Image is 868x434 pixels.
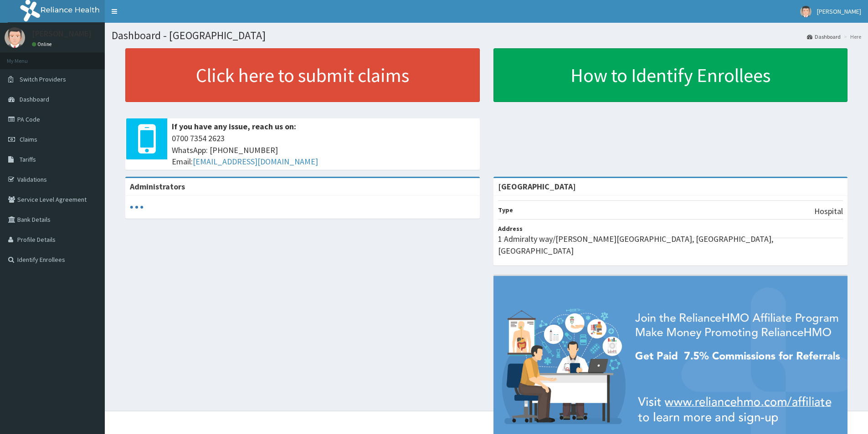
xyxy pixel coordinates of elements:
[5,27,25,48] img: User Image
[112,30,861,41] h1: Dashboard - [GEOGRAPHIC_DATA]
[32,30,92,38] p: [PERSON_NAME]
[32,41,54,47] a: Online
[817,7,861,15] span: [PERSON_NAME]
[130,181,185,192] b: Administrators
[20,95,49,103] span: Dashboard
[20,155,36,163] span: Tariffs
[842,33,861,41] li: Here
[193,156,318,167] a: [EMAIL_ADDRESS][DOMAIN_NAME]
[20,135,37,143] span: Claims
[807,33,841,41] a: Dashboard
[172,121,296,132] b: If you have any issue, reach us on:
[130,200,144,214] svg: audio-loading
[493,48,848,102] a: How to Identify Enrollees
[172,133,475,168] span: 0700 7354 2623 WhatsApp: [PHONE_NUMBER] Email:
[814,205,843,217] p: Hospital
[20,75,66,83] span: Switch Providers
[498,181,576,192] strong: [GEOGRAPHIC_DATA]
[498,225,523,233] b: Address
[498,206,513,214] b: Type
[498,233,843,256] p: 1 Admiralty way/[PERSON_NAME][GEOGRAPHIC_DATA], [GEOGRAPHIC_DATA], [GEOGRAPHIC_DATA]
[125,48,480,102] a: Click here to submit claims
[800,6,812,17] img: User Image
